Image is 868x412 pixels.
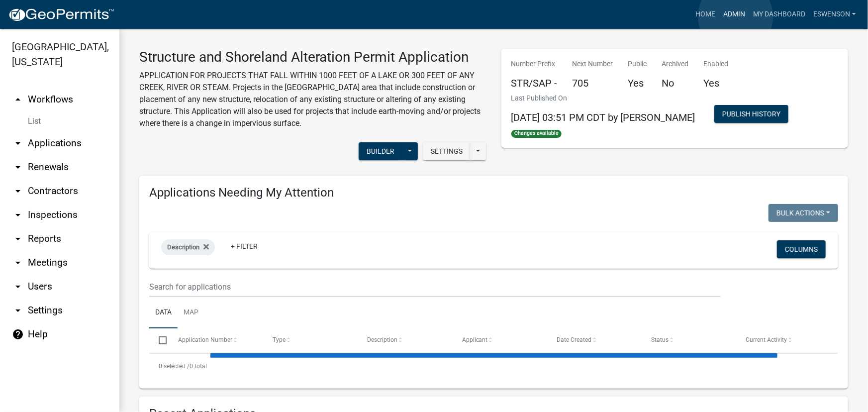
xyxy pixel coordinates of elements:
a: My Dashboard [749,5,809,24]
span: Type [273,336,286,343]
span: [DATE] 03:51 PM CDT by [PERSON_NAME] [511,111,695,123]
p: Last Published On [511,93,695,103]
span: Changes available [511,130,562,138]
span: Current Activity [746,336,787,343]
a: + Filter [223,237,266,255]
datatable-header-cell: Select [149,328,168,352]
button: Publish History [714,105,788,123]
p: Enabled [704,59,729,69]
i: arrow_drop_down [12,209,24,221]
span: Date Created [557,336,591,343]
i: arrow_drop_down [12,305,24,316]
span: Description [167,243,199,251]
span: Application Number [178,336,232,343]
button: Columns [777,240,826,258]
i: arrow_drop_up [12,94,24,105]
a: Data [149,297,178,329]
p: Next Number [573,59,613,69]
p: APPLICATION FOR PROJECTS THAT FALL WITHIN 1000 FEET OF A LAKE OR 300 FEET OF ANY CREEK, RIVER OR ... [139,70,486,129]
datatable-header-cell: Date Created [547,328,642,352]
div: 0 total [149,354,838,379]
p: Number Prefix [511,59,558,69]
datatable-header-cell: Description [358,328,452,352]
i: arrow_drop_down [12,233,24,245]
p: Public [628,59,647,69]
span: Description [367,336,397,343]
button: Builder [359,142,402,160]
h4: Applications Needing My Attention [149,186,838,200]
i: arrow_drop_down [12,281,24,293]
a: eswenson [809,5,860,24]
h5: No [662,77,689,89]
i: arrow_drop_down [12,185,24,197]
datatable-header-cell: Type [263,328,358,352]
h5: STR/SAP - [511,77,558,89]
span: Applicant [462,336,488,343]
a: Map [178,297,204,329]
h5: Yes [704,77,729,89]
span: Status [651,336,669,343]
h5: 705 [573,77,613,89]
i: help [12,328,24,340]
datatable-header-cell: Applicant [453,328,547,352]
h3: Structure and Shoreland Alteration Permit Application [139,49,486,66]
input: Search for applications [149,277,721,297]
h5: Yes [628,77,647,89]
a: Admin [719,5,749,24]
datatable-header-cell: Status [642,328,736,352]
datatable-header-cell: Current Activity [737,328,831,352]
wm-modal-confirm: Workflow Publish History [714,111,788,119]
datatable-header-cell: Application Number [168,328,263,352]
p: Archived [662,59,689,69]
button: Settings [423,142,471,160]
i: arrow_drop_down [12,257,24,269]
i: arrow_drop_down [12,161,24,173]
a: Home [691,5,719,24]
button: Bulk Actions [769,204,838,222]
i: arrow_drop_down [12,137,24,149]
span: 0 selected / [159,363,190,370]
